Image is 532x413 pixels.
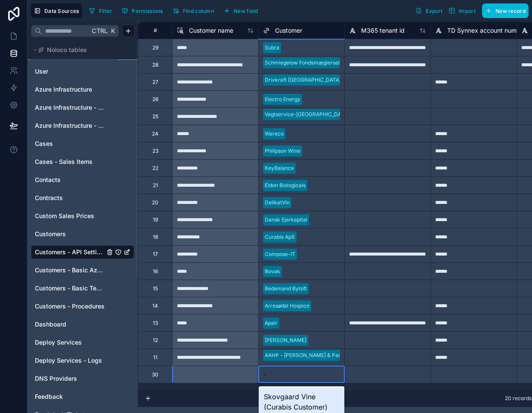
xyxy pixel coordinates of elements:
[35,139,105,148] a: Cases
[35,176,61,184] span: Contacts
[35,212,94,220] span: Custom Sales Prices
[31,119,134,133] div: Azure Infrastructure - IP Management
[220,4,261,17] button: New field
[31,191,134,205] div: Contracts
[152,302,158,309] div: 14
[99,8,112,14] span: Filter
[35,284,105,293] a: Customers - Basic Tech Info
[35,356,102,365] span: Deploy Services - Logs
[35,85,92,94] span: Azure Infrastructure
[35,103,105,112] a: Azure Infrastructure - Domain or Workgroup
[152,96,158,103] div: 26
[31,137,134,151] div: Cases
[152,62,158,68] div: 28
[153,234,158,240] div: 18
[152,113,158,120] div: 25
[31,3,82,18] button: Data Sources
[265,351,353,359] div: AAHP - [PERSON_NAME] & Partnere
[35,374,77,383] span: DNS Providers
[152,165,158,172] div: 22
[234,8,258,14] span: New field
[152,148,158,154] div: 23
[118,4,169,17] a: Permissions
[265,44,279,52] div: Subra
[31,155,134,169] div: Cases - Sales Items
[31,390,134,404] div: Feedback
[86,4,115,17] button: Filter
[495,8,526,14] span: New record
[35,302,105,311] a: Customers - Procedures
[153,216,158,223] div: 19
[153,337,158,344] div: 12
[31,44,129,56] button: Noloco tables
[479,3,529,18] a: New record
[35,266,105,274] a: Customers - Basic Azure Info
[361,26,405,35] span: M365 tenant id
[35,121,105,130] a: Azure Infrastructure - IP Management
[153,182,158,189] div: 21
[35,356,105,365] a: Deploy Services - Logs
[153,354,158,361] div: 11
[35,157,105,166] a: Cases - Sales Items
[31,209,134,223] div: Custom Sales Prices
[153,268,158,275] div: 16
[35,320,105,329] a: Dashboard
[153,320,158,327] div: 13
[35,338,82,347] span: Deploy Services
[412,3,445,18] button: Export
[145,27,166,34] div: #
[265,336,306,344] div: [PERSON_NAME]
[35,67,105,76] a: User
[47,46,87,54] span: Noloco tables
[35,392,105,401] a: Feedback
[31,299,134,313] div: Customers - Procedures
[265,59,351,67] div: Schmiegelow Fondsmæglerselskab
[426,8,442,14] span: Export
[153,285,158,292] div: 15
[459,8,476,14] span: Import
[31,372,134,385] div: DNS Providers
[152,371,158,378] div: 30
[118,4,166,17] button: Permissions
[31,65,134,78] div: User
[482,3,529,18] button: New record
[265,164,294,172] div: KeyBalance
[31,354,134,367] div: Deploy Services - Logs
[35,85,105,94] a: Azure Infrastructure
[35,194,105,202] a: Contracts
[265,250,295,258] div: Compose-IT
[265,111,349,118] div: Vagtservice-[GEOGRAPHIC_DATA]
[35,248,105,256] a: Customers - API Settings
[505,395,532,402] span: 20 records
[265,233,295,241] div: Curabis ApS
[170,4,217,17] button: Find column
[31,281,134,295] div: Customers - Basic Tech Info
[31,227,134,241] div: Customers
[189,26,233,35] span: Customer name
[35,139,53,148] span: Cases
[265,216,307,224] div: Dansk Ejerkapital
[152,130,158,137] div: 24
[31,173,134,187] div: Contacts
[31,101,134,114] div: Azure Infrastructure - Domain or Workgroup
[265,96,300,103] div: Electro Energy
[265,76,341,84] div: Drivkraft [GEOGRAPHIC_DATA]
[110,28,116,34] span: K
[35,392,63,401] span: Feedback
[183,8,214,14] span: Find column
[31,83,134,96] div: Azure Infrastructure
[31,317,134,331] div: Dashboard
[445,3,479,18] button: Import
[35,157,93,166] span: Cases - Sales Items
[91,25,108,36] span: Ctrl
[152,79,158,86] div: 27
[132,8,163,14] span: Permissions
[44,8,79,14] span: Data Sources
[265,130,284,138] div: Wareco
[265,268,280,275] div: Bovak
[152,199,158,206] div: 20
